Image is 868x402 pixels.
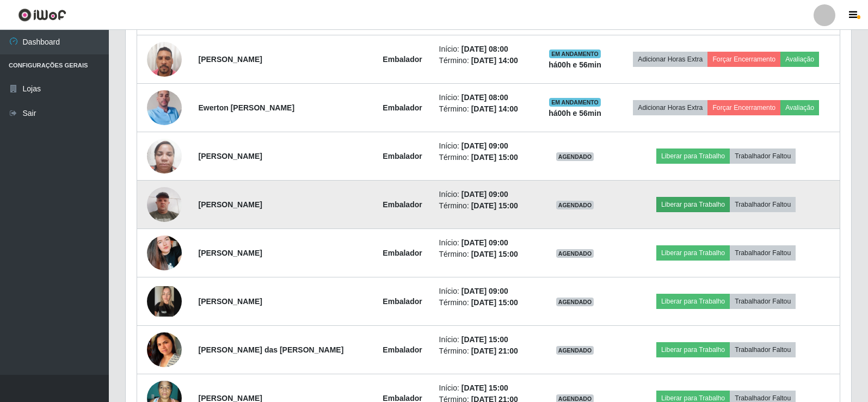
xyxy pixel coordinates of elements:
img: 1735300261799.jpeg [147,36,182,82]
span: AGENDADO [556,346,594,355]
strong: [PERSON_NAME] [199,297,262,306]
time: [DATE] 09:00 [461,287,508,295]
strong: Embalador [383,152,422,160]
li: Término: [439,55,531,66]
li: Término: [439,200,531,212]
button: Adicionar Horas Extra [633,100,707,115]
li: Término: [439,152,531,163]
li: Início: [439,382,531,394]
button: Forçar Encerramento [707,52,780,67]
img: CoreUI Logo [18,8,66,22]
strong: há 00 h e 56 min [549,60,601,69]
time: [DATE] 14:00 [471,104,518,113]
time: [DATE] 09:00 [461,238,508,247]
strong: [PERSON_NAME] das [PERSON_NAME] [199,345,344,354]
button: Liberar para Trabalho [656,245,730,261]
img: 1745875632441.jpeg [147,77,182,139]
time: [DATE] 08:00 [461,45,508,53]
button: Liberar para Trabalho [656,294,730,309]
time: [DATE] 08:00 [461,93,508,102]
li: Início: [439,286,531,297]
time: [DATE] 15:00 [471,153,518,162]
strong: Embalador [383,55,422,64]
time: [DATE] 21:00 [471,347,518,355]
time: [DATE] 14:00 [471,56,518,65]
span: AGENDADO [556,298,594,306]
button: Avaliação [780,100,819,115]
button: Trabalhador Faltou [730,245,796,261]
strong: Embalador [383,249,422,257]
strong: [PERSON_NAME] [199,152,262,160]
button: Trabalhador Faltou [730,294,796,309]
li: Início: [439,189,531,200]
li: Término: [439,297,531,308]
li: Término: [439,249,531,260]
img: 1678404349838.jpeg [147,133,182,179]
li: Início: [439,92,531,103]
span: AGENDADO [556,201,594,209]
strong: Embalador [383,103,422,112]
span: EM ANDAMENTO [549,50,601,58]
button: Avaliação [780,52,819,67]
button: Forçar Encerramento [707,100,780,115]
strong: [PERSON_NAME] [199,55,262,64]
strong: [PERSON_NAME] [199,249,262,257]
time: [DATE] 15:00 [471,250,518,258]
img: 1672880944007.jpeg [147,316,182,384]
strong: Ewerton [PERSON_NAME] [199,103,295,112]
time: [DATE] 09:00 [461,141,508,150]
span: AGENDADO [556,152,594,161]
strong: Embalador [383,200,422,209]
li: Início: [439,334,531,345]
button: Trabalhador Faltou [730,197,796,212]
time: [DATE] 15:00 [461,384,508,392]
strong: há 00 h e 56 min [549,109,601,117]
span: AGENDADO [556,249,594,258]
img: 1732929504473.jpeg [147,286,182,317]
li: Início: [439,44,531,55]
button: Trabalhador Faltou [730,149,796,164]
strong: Embalador [383,297,422,306]
button: Adicionar Horas Extra [633,52,707,67]
li: Início: [439,237,531,249]
li: Término: [439,345,531,357]
img: 1709375112510.jpeg [147,181,182,227]
button: Liberar para Trabalho [656,149,730,164]
button: Liberar para Trabalho [656,342,730,357]
li: Término: [439,103,531,115]
img: 1709915413982.jpeg [147,222,182,284]
time: [DATE] 15:00 [461,335,508,344]
button: Trabalhador Faltou [730,342,796,357]
time: [DATE] 09:00 [461,190,508,199]
button: Liberar para Trabalho [656,197,730,212]
time: [DATE] 15:00 [471,298,518,307]
li: Início: [439,140,531,152]
span: EM ANDAMENTO [549,98,601,107]
strong: [PERSON_NAME] [199,200,262,209]
time: [DATE] 15:00 [471,201,518,210]
strong: Embalador [383,345,422,354]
